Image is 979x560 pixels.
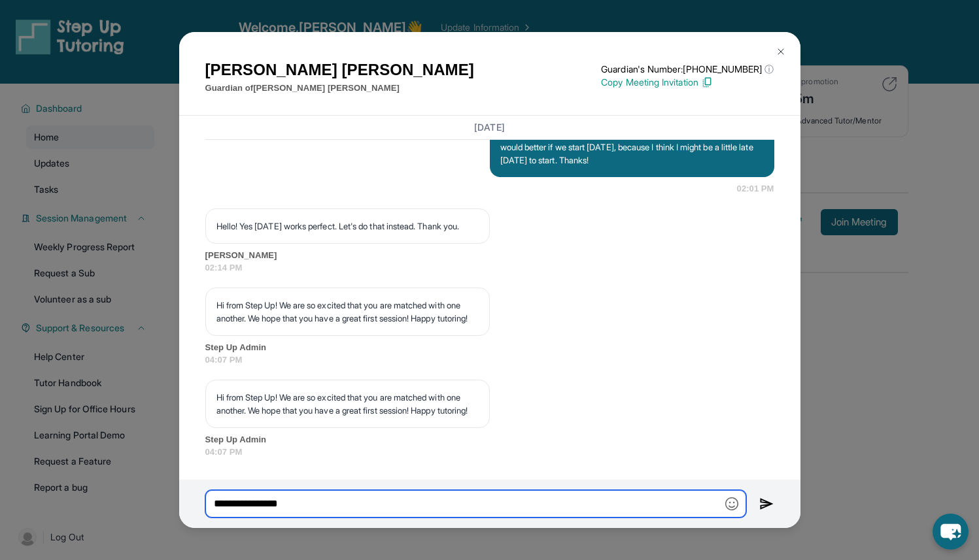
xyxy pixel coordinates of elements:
[205,121,774,134] h3: [DATE]
[701,76,713,88] img: Copy Icon
[737,182,774,195] span: 02:01 PM
[759,496,774,512] img: Send icon
[933,514,969,550] button: chat-button
[205,341,774,354] span: Step Up Admin
[205,58,474,82] h1: [PERSON_NAME] [PERSON_NAME]
[216,391,479,417] p: Hi from Step Up! We are so excited that you are matched with one another. We hope that you have a...
[205,261,774,274] span: 02:14 PM
[725,497,738,510] img: Emoji
[205,446,774,459] span: 04:07 PM
[500,114,764,167] p: Hello, [PERSON_NAME]. Is [PERSON_NAME] going be available to start tutoring, [DATE]? If she can't...
[205,354,774,367] span: 04:07 PM
[205,249,774,262] span: [PERSON_NAME]
[205,433,774,446] span: Step Up Admin
[216,220,479,233] p: Hello! Yes [DATE] works perfect. Let's do that instead. Thank you.
[601,63,774,76] p: Guardian's Number: [PHONE_NUMBER]
[776,46,786,57] img: Close Icon
[205,82,474,95] p: Guardian of [PERSON_NAME] [PERSON_NAME]
[216,299,479,325] p: Hi from Step Up! We are so excited that you are matched with one another. We hope that you have a...
[764,63,774,76] span: ⓘ
[601,76,774,89] p: Copy Meeting Invitation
